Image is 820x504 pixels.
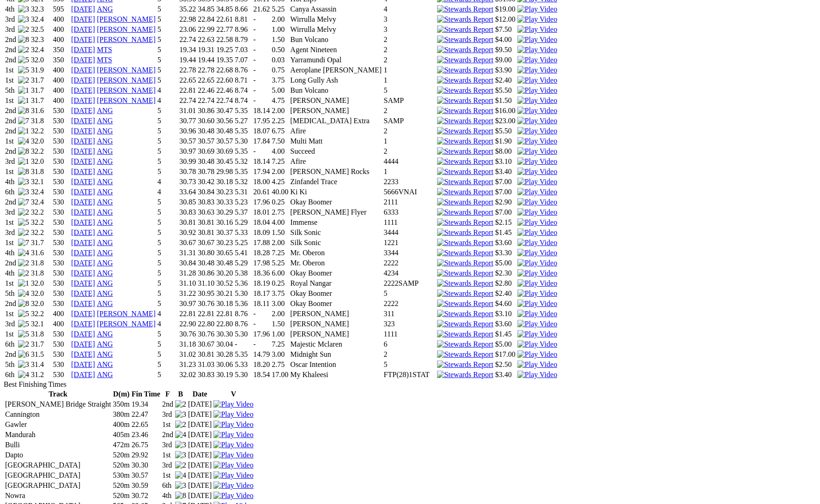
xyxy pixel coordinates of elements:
img: 2 [18,76,29,84]
img: 5 [18,218,29,227]
a: [DATE] [71,127,95,135]
a: ANG [97,239,113,246]
img: Stewards Report [437,218,493,227]
a: [DATE] [71,259,95,267]
img: 1 [18,86,29,95]
img: Stewards Report [437,117,493,125]
a: View replay [517,5,557,13]
a: [DATE] [71,320,95,328]
a: View replay [213,400,253,408]
a: View replay [517,208,557,216]
img: Stewards Report [437,96,493,105]
a: [DATE] [71,330,95,338]
img: Play Video [213,471,253,480]
a: [PERSON_NAME] [97,36,156,43]
td: 400 [53,15,70,24]
a: View replay [517,218,557,226]
img: Play Video [517,147,557,156]
td: 8.96 [234,25,252,34]
a: View replay [517,239,557,246]
img: Play Video [213,481,253,490]
a: View replay [517,147,557,155]
a: ANG [97,249,113,257]
td: 22.77 [216,25,233,34]
img: Stewards Report [437,340,493,348]
td: 4 [383,5,436,14]
td: 22.63 [197,35,215,44]
td: 22.98 [179,15,196,24]
a: ANG [97,300,113,307]
img: 2 [18,46,29,54]
a: View replay [517,25,557,33]
a: [DATE] [71,56,95,64]
a: View replay [517,228,557,236]
img: Play Video [517,320,557,328]
a: [DATE] [71,66,95,74]
img: Play Video [517,350,557,359]
td: 1.00 [271,25,289,34]
td: 2nd [5,35,17,44]
img: 8 [18,300,29,308]
a: ANG [97,107,113,114]
td: $12.00 [495,15,516,24]
img: Play Video [213,492,253,500]
img: 2 [18,269,29,277]
img: Play Video [517,208,557,216]
img: 3 [18,178,29,186]
img: Stewards Report [437,46,493,54]
td: 22.61 [216,15,233,24]
a: View replay [517,86,557,94]
td: 5 [157,25,178,34]
a: MTS [97,56,112,64]
img: Stewards Report [437,320,493,328]
td: 22.84 [197,15,215,24]
img: 4 [18,137,29,145]
img: Stewards Report [437,198,493,206]
a: [PERSON_NAME] [97,66,156,74]
img: 1 [18,157,29,166]
td: 23.06 [179,25,196,34]
img: 1 [18,127,29,135]
a: View replay [213,451,253,459]
a: [DATE] [71,350,95,358]
img: Play Video [517,157,557,166]
td: 32.3 [30,5,52,14]
a: View replay [517,157,557,165]
a: View replay [517,127,557,135]
td: 22.74 [179,35,196,44]
a: [DATE] [71,178,95,186]
a: View replay [213,431,253,438]
a: View replay [213,461,253,469]
img: Play Video [517,96,557,105]
a: View replay [517,36,557,43]
a: [PERSON_NAME] [97,15,156,23]
img: 8 [18,168,29,176]
td: $7.50 [495,25,516,34]
td: 35.22 [179,5,196,14]
img: 3 [18,188,29,196]
img: Stewards Report [437,76,493,84]
a: View replay [517,310,557,318]
a: [DATE] [71,117,95,125]
td: Canya Assassin [290,5,382,14]
a: View replay [517,360,557,368]
a: View replay [517,259,557,267]
td: 3 [383,15,436,24]
td: 32.3 [30,35,52,44]
a: [DATE] [71,228,95,236]
td: 400 [53,25,70,34]
img: Stewards Report [437,56,493,64]
a: View replay [517,76,557,84]
a: View replay [517,340,557,348]
td: 4th [5,5,17,14]
a: View replay [517,269,557,277]
a: View replay [517,279,557,287]
img: 2 [18,259,29,267]
img: 1 [18,96,29,105]
img: Play Video [517,36,557,44]
img: Stewards Report [437,127,493,135]
a: [DATE] [71,157,95,165]
img: 8 [18,36,29,44]
img: 5 [18,320,29,328]
a: View replay [517,96,557,104]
